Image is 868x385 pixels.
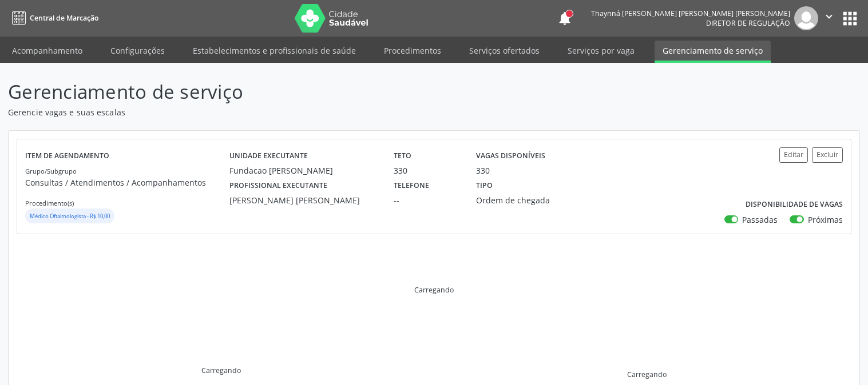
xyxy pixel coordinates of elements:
[394,165,460,177] div: 330
[591,9,790,18] div: Thaynná [PERSON_NAME] [PERSON_NAME] [PERSON_NAME]
[476,165,490,177] div: 330
[8,78,604,106] p: Gerenciamento de serviço
[229,147,308,165] label: Unidade executante
[746,196,843,214] label: Disponibilidade de vagas
[394,194,460,206] div: --
[185,41,364,61] a: Estabelecimentos e profissionais de saúde
[808,214,843,226] label: Próximas
[706,18,790,28] span: Diretor de regulação
[102,41,173,61] a: Configurações
[229,165,378,177] div: Fundacao [PERSON_NAME]
[794,6,818,30] img: img
[560,41,643,61] a: Serviços por vaga
[818,6,840,30] button: 
[476,194,583,206] div: Ordem de chegada
[229,194,378,206] div: [PERSON_NAME] [PERSON_NAME]
[25,167,77,175] small: Grupo/Subgrupo
[627,370,667,379] div: Carregando
[742,214,778,226] label: Passadas
[25,147,109,165] label: Item de agendamento
[4,41,90,61] a: Acompanhamento
[840,9,860,29] button: apps
[557,10,573,26] button: notifications
[476,147,545,165] label: Vagas disponíveis
[8,106,604,118] p: Gerencie vagas e suas escalas
[414,285,454,295] div: Carregando
[461,41,548,61] a: Serviços ofertados
[655,41,771,63] a: Gerenciamento de serviço
[30,13,98,23] span: Central de Marcação
[394,147,411,165] label: Teto
[823,10,835,23] i: 
[25,177,229,189] p: Consultas / Atendimentos / Acompanhamentos
[201,366,241,375] div: Carregando
[25,199,74,207] small: Procedimento(s)
[30,212,110,220] small: Médico Oftalmologista - R$ 10,00
[476,177,493,194] label: Tipo
[394,177,429,194] label: Telefone
[376,41,449,61] a: Procedimentos
[229,177,327,194] label: Profissional executante
[779,147,808,163] button: Editar
[8,9,98,27] a: Central de Marcação
[812,147,843,163] button: Excluir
